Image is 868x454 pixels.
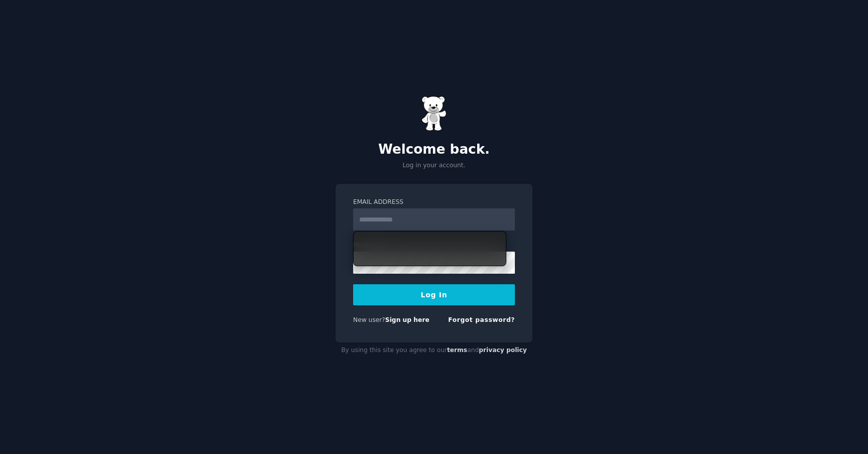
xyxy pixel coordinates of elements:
[353,316,385,323] span: New user?
[353,198,515,207] label: Email Address
[421,96,447,131] img: Gummy Bear
[336,161,532,170] p: Log in your account.
[448,316,515,323] a: Forgot password?
[336,142,532,158] h2: Welcome back.
[385,316,429,323] a: Sign up here
[447,347,467,354] a: terms
[479,347,527,354] a: privacy policy
[336,343,532,359] div: By using this site you agree to our and
[353,284,515,305] button: Log In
